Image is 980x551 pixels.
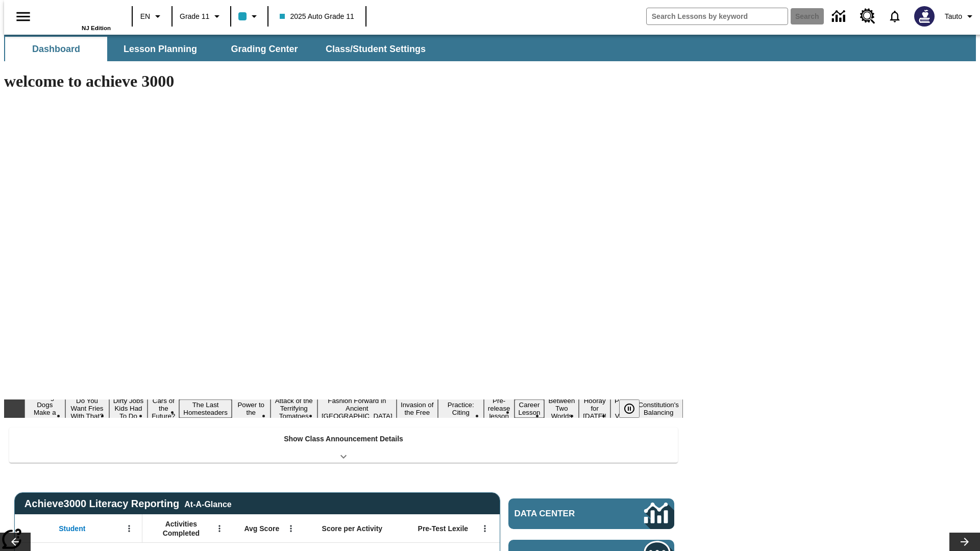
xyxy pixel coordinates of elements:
span: Grading Center [231,43,298,55]
button: Class color is light blue. Change class color [234,7,264,26]
button: Slide 11 Pre-release lesson [484,395,514,421]
span: NJ Edition [82,25,111,31]
button: Lesson carousel, Next [949,533,980,551]
button: Profile/Settings [941,7,980,26]
span: Dashboard [32,43,80,55]
div: Pause [619,399,650,418]
h1: welcome to achieve 3000 [4,72,683,91]
span: Data Center [514,509,610,519]
p: Show Class Announcement Details [284,434,403,444]
button: Open Menu [212,521,227,536]
button: Dashboard [5,37,107,61]
a: Home [44,5,111,25]
span: Achieve3000 Literacy Reporting [24,498,232,510]
a: Data Center [508,498,674,529]
a: Notifications [881,3,908,30]
button: Open side menu [8,2,38,32]
button: Slide 2 Do You Want Fries With That? [65,395,109,421]
button: Lesson Planning [109,37,211,61]
a: Resource Center, Will open in new tab [854,3,881,30]
button: Slide 14 Hooray for Constitution Day! [579,395,610,421]
button: Slide 16 The Constitution's Balancing Act [634,392,683,425]
div: Show Class Announcement Details [9,428,678,463]
span: Avg Score [244,524,279,533]
button: Slide 8 Fashion Forward in Ancient Rome [317,395,397,421]
button: Slide 6 Solar Power to the People [232,392,271,425]
span: Grade 11 [180,11,209,22]
button: Open Menu [477,521,493,536]
input: search field [647,8,788,24]
button: Slide 9 The Invasion of the Free CD [397,392,438,425]
button: Slide 3 Dirty Jobs Kids Had To Do [109,395,148,421]
button: Grading Center [213,37,315,61]
button: Pause [619,399,640,418]
span: 2025 Auto Grade 11 [280,11,354,22]
button: Select a new avatar [908,3,941,30]
span: Class/Student Settings [326,43,426,55]
div: SubNavbar [4,35,976,61]
button: Slide 10 Mixed Practice: Citing Evidence [438,392,484,425]
button: Slide 4 Cars of the Future? [148,395,179,421]
span: Lesson Planning [124,43,197,55]
div: Home [44,4,111,31]
span: Tauto [945,11,962,22]
button: Language: EN, Select a language [136,7,168,26]
button: Slide 15 Point of View [610,395,634,421]
button: Class/Student Settings [317,37,434,61]
span: Score per Activity [322,524,383,533]
a: Data Center [826,3,854,31]
button: Slide 12 Career Lesson [514,399,545,418]
img: Avatar [914,6,935,27]
button: Slide 1 Diving Dogs Make a Splash [24,392,65,425]
div: At-A-Glance [184,498,231,509]
button: Slide 5 The Last Homesteaders [179,399,232,418]
div: SubNavbar [4,37,435,61]
span: EN [140,11,150,22]
button: Slide 13 Between Two Worlds [544,395,579,421]
button: Slide 7 Attack of the Terrifying Tomatoes [271,395,317,421]
span: Pre-Test Lexile [418,524,469,533]
button: Open Menu [121,521,137,536]
button: Open Menu [283,521,299,536]
span: Student [59,524,85,533]
button: Grade: Grade 11, Select a grade [176,7,227,26]
span: Activities Completed [148,519,215,538]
